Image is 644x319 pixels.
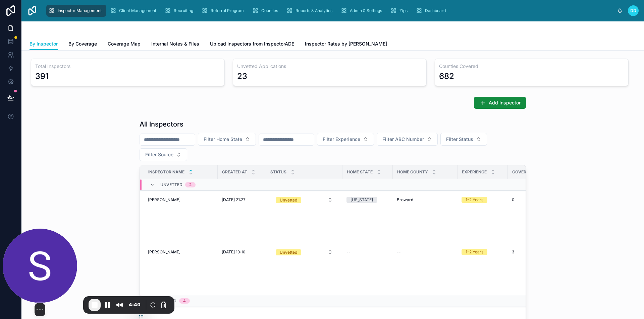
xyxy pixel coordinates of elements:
a: By Coverage [68,38,97,51]
span: Filter Experience [323,136,360,143]
div: scrollable content [43,3,617,18]
span: Upload Inspectors from InspectorADE [210,41,294,47]
a: Dashboard [414,5,450,17]
a: By Inspector [30,38,58,51]
div: 23 [237,71,247,82]
span: Unvetted [160,182,182,187]
a: Broward [397,197,453,203]
span: Inspector Name [148,169,184,175]
span: Filter Source [145,151,173,158]
a: Inspector Management [46,5,106,17]
a: Coverage Map [108,38,141,51]
span: Inspector Rates by [PERSON_NAME] [305,41,387,47]
a: Upload Inspectors from InspectorADE [210,38,294,51]
a: Zips [388,5,412,17]
a: Inspector Rates by [PERSON_NAME] [305,38,387,51]
a: [DATE] 10:10 [222,249,262,255]
div: 2 [189,182,192,187]
span: Zips [399,8,408,13]
div: Unvetted [280,197,297,203]
span: Counties [261,8,278,13]
div: Unvetted [280,249,297,255]
span: 3 [512,249,514,255]
span: Admin & Settings [350,8,382,13]
span: Filter ABC Number [382,136,424,143]
a: 1-2 Years [462,197,504,203]
span: Broward [397,197,413,203]
a: 1-2 Years [462,249,504,255]
a: -- [397,249,453,255]
div: 4 [183,298,186,304]
span: Coverage Map [108,41,141,47]
h1: All Inspectors [140,119,183,129]
a: Reports & Analytics [284,5,337,17]
div: 1-2 Years [466,249,483,255]
span: Reports & Analytics [296,8,332,13]
button: Select Button [270,194,338,206]
span: By Inspector [30,41,58,47]
a: Recruiting [162,5,198,17]
span: Home State [347,169,373,175]
a: Select Button [270,246,338,258]
span: Status [270,169,286,175]
span: Experience [462,169,487,175]
a: Counties [250,5,283,17]
h3: Total Inspectors [35,63,220,70]
span: Recruiting [174,8,193,13]
span: Inspector Management [58,8,102,13]
h3: Counties Covered [439,63,624,70]
span: Internal Notes & Files [151,41,199,47]
a: Admin & Settings [338,5,387,17]
span: Client Management [119,8,156,13]
button: Select Button [140,148,187,161]
button: Select Button [440,133,487,146]
a: [PERSON_NAME] [148,197,214,203]
img: App logo [27,5,38,16]
span: Filter Home State [204,136,242,143]
span: Add Inspector [489,99,521,106]
a: Client Management [108,5,161,17]
span: 0 [512,197,515,203]
span: [PERSON_NAME] [148,197,180,203]
div: [US_STATE] [351,197,373,203]
span: By Coverage [68,41,97,47]
span: -- [346,249,351,255]
span: Home County [397,169,428,175]
a: Select Button [270,193,338,206]
span: Created at [222,169,247,175]
a: Internal Notes & Files [151,38,199,51]
span: Filter Status [446,136,473,143]
button: Select Button [377,133,438,146]
span: Dashboard [425,8,446,13]
a: [PERSON_NAME] [148,249,214,255]
span: [PERSON_NAME] [148,249,180,255]
h3: Unvetted Applications [237,63,422,70]
a: 0 [512,197,562,203]
span: -- [397,249,401,255]
span: DD [630,8,636,13]
span: Covered Counties [512,169,553,175]
div: 1-2 Years [466,197,483,203]
a: Referral Program [199,5,249,17]
a: 3 [512,249,562,255]
a: [US_STATE] [346,197,389,203]
div: 682 [439,71,454,82]
button: Select Button [270,246,338,258]
span: [DATE] 10:10 [222,249,246,255]
div: 391 [35,71,49,82]
span: [DATE] 21:27 [222,197,246,203]
span: Referral Program [211,8,244,13]
button: Add Inspector [474,97,526,109]
a: -- [346,249,389,255]
a: [DATE] 21:27 [222,197,262,203]
button: Select Button [317,133,374,146]
button: Select Button [198,133,256,146]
